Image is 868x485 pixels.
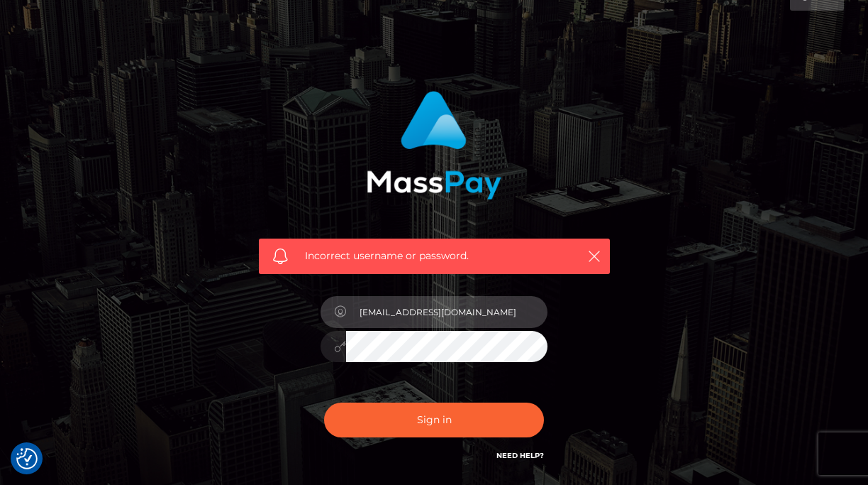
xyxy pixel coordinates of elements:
[346,296,547,328] input: Username...
[496,451,544,460] a: Need Help?
[16,448,38,469] img: Revisit consent button
[324,403,544,437] button: Sign in
[16,448,38,469] button: Consent Preferences
[367,91,501,200] img: MassPay Login
[305,249,564,263] span: Incorrect username or password.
